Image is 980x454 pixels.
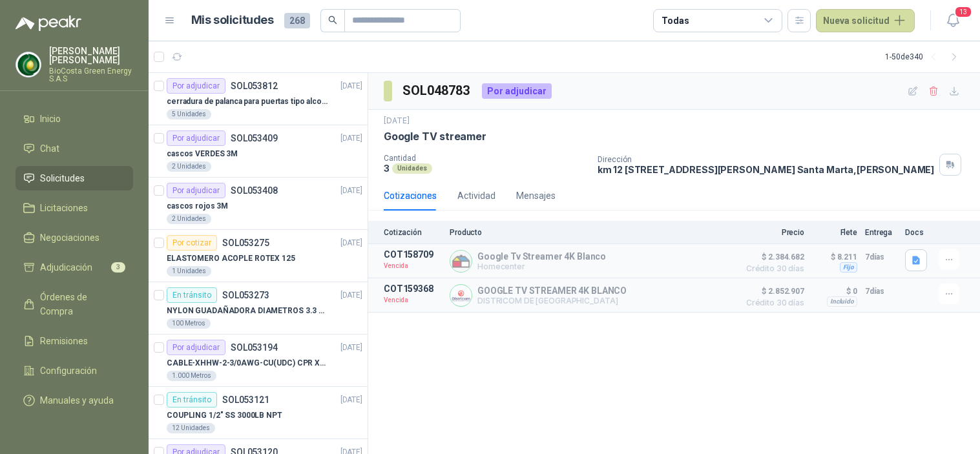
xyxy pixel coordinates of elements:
[450,228,732,237] p: Producto
[598,155,935,164] p: Dirección
[16,107,133,131] a: Inicio
[384,154,587,163] p: Cantidad
[392,163,432,174] div: Unidades
[477,251,606,262] p: Google Tv Streamer 4K Blanco
[16,255,133,280] a: Adjudicación3
[167,96,328,108] p: cerradura de palanca para puertas tipo alcoba marca yale
[16,136,133,161] a: Chat
[450,251,472,272] img: Company Logo
[149,73,368,125] a: Por adjudicarSOL053812[DATE] cerradura de palanca para puertas tipo alcoba marca yale5 Unidades
[740,228,804,237] p: Precio
[16,52,41,77] img: Company Logo
[598,164,935,175] p: km 12 [STREET_ADDRESS][PERSON_NAME] Santa Marta , [PERSON_NAME]
[167,318,211,329] div: 100 Metros
[40,112,61,126] span: Inicio
[812,284,857,299] p: $ 0
[40,141,59,156] span: Chat
[167,148,238,160] p: cascos VERDES 3M
[812,228,857,237] p: Flete
[384,284,442,294] p: COT159368
[16,15,81,31] img: Logo peakr
[340,237,362,249] p: [DATE]
[149,335,368,387] a: Por adjudicarSOL053194[DATE] CABLE-XHHW-2-3/0AWG-CU(UDC) CPR XLPE FR1.000 Metros
[167,340,225,355] div: Por adjudicar
[740,249,804,265] span: $ 2.384.682
[167,235,217,251] div: Por cotizar
[167,253,295,265] p: ELASTOMERO ACOPLE ROTEX 125
[111,262,125,273] span: 3
[40,290,121,318] span: Órdenes de Compra
[167,392,217,408] div: En tránsito
[840,262,857,273] div: Fijo
[885,46,964,67] div: 1 - 50 de 340
[40,393,114,408] span: Manuales y ayuda
[384,130,486,143] p: Google TV streamer
[482,83,552,99] div: Por adjudicar
[16,225,133,250] a: Negociaciones
[740,299,804,307] span: Crédito 30 días
[167,371,216,381] div: 1.000 Metros
[340,132,362,145] p: [DATE]
[740,284,804,299] span: $ 2.852.907
[222,238,269,247] p: SOL053275
[516,189,556,203] div: Mensajes
[167,130,225,146] div: Por adjudicar
[149,178,368,230] a: Por adjudicarSOL053408[DATE] cascos rojos 3M2 Unidades
[191,11,274,30] h1: Mis solicitudes
[40,201,88,215] span: Licitaciones
[167,409,282,422] p: COUPLING 1/2" SS 3000LB NPT
[384,189,437,203] div: Cotizaciones
[477,296,627,305] p: DISTRICOM DE [GEOGRAPHIC_DATA]
[384,228,442,237] p: Cotización
[167,161,211,172] div: 2 Unidades
[384,115,410,127] p: [DATE]
[149,387,368,439] a: En tránsitoSOL053121[DATE] COUPLING 1/2" SS 3000LB NPT12 Unidades
[167,183,225,198] div: Por adjudicar
[865,284,897,299] p: 7 días
[149,282,368,335] a: En tránsitoSOL053273[DATE] NYLON GUADAÑADORA DIAMETROS 3.3 mm100 Metros
[477,262,606,271] p: Homecenter
[954,6,972,18] span: 13
[941,9,964,32] button: 13
[222,291,269,300] p: SOL053273
[40,260,92,274] span: Adjudicación
[231,81,278,90] p: SOL053812
[40,231,99,245] span: Negociaciones
[384,260,442,273] p: Vencida
[16,166,133,191] a: Solicitudes
[328,15,337,25] span: search
[812,249,857,265] p: $ 8.211
[40,334,88,348] span: Remisiones
[167,200,228,212] p: cascos rojos 3M
[222,395,269,404] p: SOL053121
[167,287,217,303] div: En tránsito
[340,185,362,197] p: [DATE]
[231,186,278,195] p: SOL053408
[457,189,495,203] div: Actividad
[16,285,133,324] a: Órdenes de Compra
[865,228,897,237] p: Entrega
[450,285,472,306] img: Company Logo
[231,343,278,352] p: SOL053194
[865,249,897,265] p: 7 días
[384,163,390,174] p: 3
[167,266,211,276] div: 1 Unidades
[49,46,133,65] p: [PERSON_NAME] [PERSON_NAME]
[167,214,211,224] div: 2 Unidades
[384,294,442,307] p: Vencida
[816,9,915,32] button: Nueva solicitud
[340,289,362,302] p: [DATE]
[662,14,689,28] div: Todas
[827,296,857,307] div: Incluido
[16,329,133,353] a: Remisiones
[284,13,310,28] span: 268
[740,265,804,273] span: Crédito 30 días
[167,357,328,369] p: CABLE-XHHW-2-3/0AWG-CU(UDC) CPR XLPE FR
[49,67,133,83] p: BioCosta Green Energy S.A.S
[384,249,442,260] p: COT158709
[149,230,368,282] a: Por cotizarSOL053275[DATE] ELASTOMERO ACOPLE ROTEX 1251 Unidades
[40,364,97,378] span: Configuración
[340,80,362,92] p: [DATE]
[340,342,362,354] p: [DATE]
[167,305,328,317] p: NYLON GUADAÑADORA DIAMETROS 3.3 mm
